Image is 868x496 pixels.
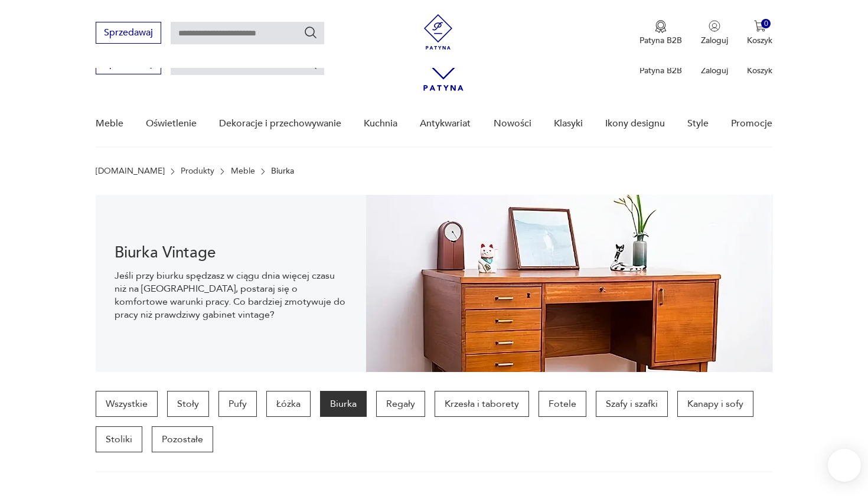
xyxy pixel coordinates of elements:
p: Koszyk [747,65,772,76]
a: Meble [96,101,123,146]
p: Koszyk [747,35,772,46]
a: Ikona medaluPatyna B2B [639,20,682,46]
button: Zaloguj [701,20,728,46]
img: Ikonka użytkownika [709,20,720,32]
a: Ikony designu [605,101,665,146]
img: Patyna - sklep z meblami i dekoracjami vintage [420,14,456,50]
a: Produkty [181,167,214,176]
p: Patyna B2B [639,65,682,76]
button: Szukaj [304,25,318,40]
a: Kuchnia [364,101,397,146]
p: Zaloguj [701,65,728,76]
button: Patyna B2B [639,20,682,46]
a: Klasyki [554,101,583,146]
p: Patyna B2B [639,35,682,46]
a: Fotele [539,391,586,417]
a: Sprzedawaj [96,30,161,38]
img: Ikona koszyka [754,20,766,32]
a: Stoliki [96,426,142,452]
a: Pozostałe [152,426,213,452]
a: Szafy i szafki [596,391,668,417]
button: Sprzedawaj [96,22,161,44]
img: 217794b411677fc89fd9d93ef6550404.webp [366,195,772,372]
a: Antykwariat [420,101,471,146]
a: Stoły [167,391,209,417]
div: 0 [761,19,771,29]
a: Pufy [218,391,257,417]
a: Style [687,101,709,146]
p: Jeśli przy biurku spędzasz w ciągu dnia więcej czasu niż na [GEOGRAPHIC_DATA], postaraj się o kom... [115,269,348,321]
a: [DOMAIN_NAME] [96,167,165,176]
p: Biurka [271,167,294,176]
a: Regały [376,391,425,417]
a: Dekoracje i przechowywanie [219,101,341,146]
a: Promocje [731,101,772,146]
p: Zaloguj [701,35,728,46]
iframe: Smartsupp widget button [828,449,861,482]
a: Sprzedawaj [96,60,161,68]
a: Meble [231,167,255,176]
a: Nowości [494,101,531,146]
a: Biurka [320,391,367,417]
img: Ikona medalu [655,20,667,33]
a: Kanapy i sofy [677,391,753,417]
a: Krzesła i taborety [435,391,529,417]
button: 0Koszyk [747,20,772,46]
h1: Biurka Vintage [115,246,348,260]
a: Oświetlenie [146,101,197,146]
a: Wszystkie [96,391,158,417]
a: Łóżka [266,391,311,417]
